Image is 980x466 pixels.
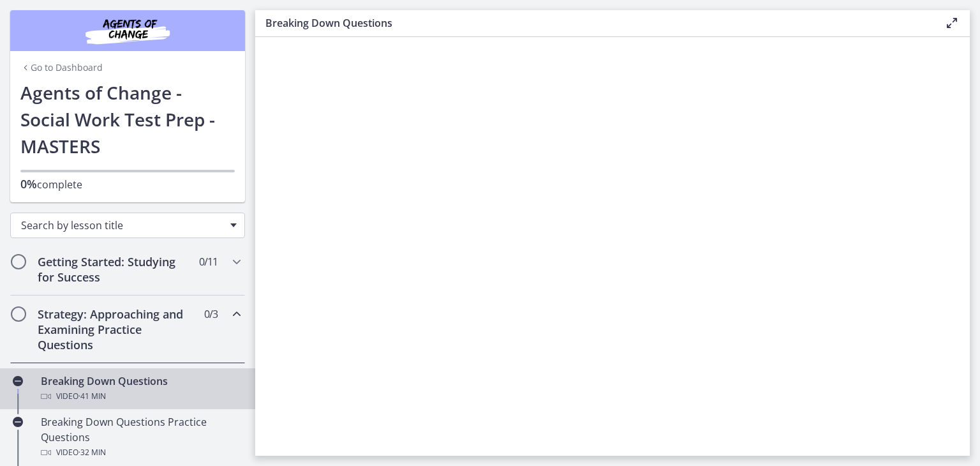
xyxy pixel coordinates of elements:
span: · 41 min [78,389,106,404]
h2: Getting Started: Studying for Success [38,254,193,285]
div: Search by lesson title [10,213,245,238]
div: Video [41,445,240,460]
span: 0 / 3 [204,306,218,322]
h1: Agents of Change - Social Work Test Prep - MASTERS [20,79,235,160]
h3: Breaking Down Questions [265,15,924,31]
span: 0% [20,176,37,192]
span: Search by lesson title [21,218,224,232]
div: Breaking Down Questions Practice Questions [41,414,240,460]
span: · 32 min [78,445,106,460]
p: complete [20,176,235,192]
img: Agents of Change [51,15,204,46]
span: 0 / 11 [199,254,218,269]
div: Breaking Down Questions [41,373,240,404]
div: Video [41,389,240,404]
h2: Strategy: Approaching and Examining Practice Questions [38,306,193,352]
a: Go to Dashboard [20,61,103,74]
